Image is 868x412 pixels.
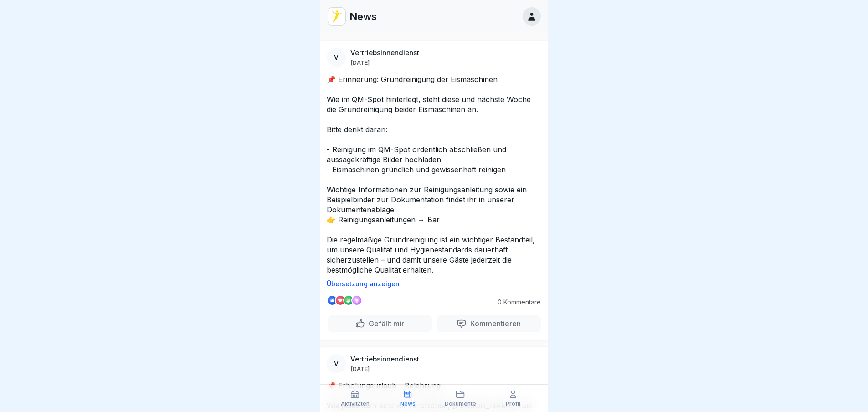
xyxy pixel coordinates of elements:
p: [DATE] [350,365,370,372]
img: vd4jgc378hxa8p7qw0fvrl7x.png [328,8,345,25]
p: [DATE] [350,59,370,66]
p: Gefällt mir [365,319,404,328]
p: 0 Kommentare [491,299,541,306]
p: News [349,10,377,22]
div: V [327,48,346,67]
p: Profil [506,401,520,407]
p: Übersetzung anzeigen [327,280,542,288]
p: 📌 Erinnerung: Grundreinigung der Eismaschinen Wie im QM-Spot hinterlegt, steht diese und nächste ... [327,74,542,275]
p: Vertriebsinnendienst [350,355,419,363]
p: Kommentieren [467,319,521,328]
div: V [327,354,346,373]
p: Aktivitäten [341,401,370,407]
p: Dokumente [445,401,476,407]
p: Vertriebsinnendienst [350,49,419,57]
p: News [400,401,416,407]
